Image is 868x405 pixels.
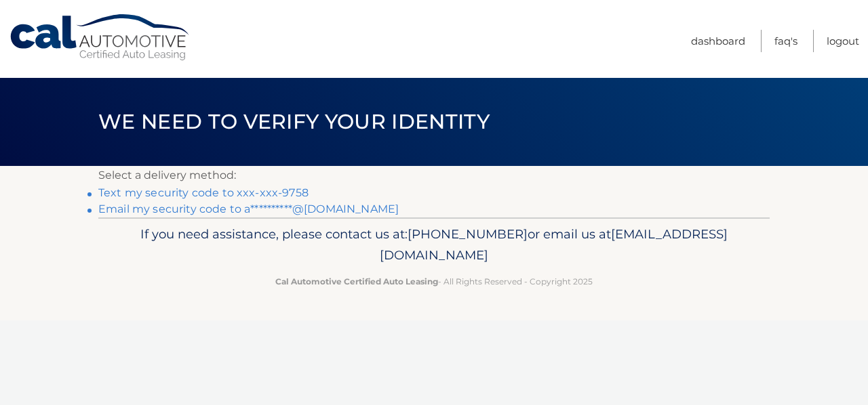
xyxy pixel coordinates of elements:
[691,30,745,52] a: Dashboard
[774,30,797,52] a: FAQ's
[98,186,309,199] a: Text my security code to xxx-xxx-9758
[827,30,859,52] a: Logout
[107,223,761,267] p: If you need assistance, please contact us at: or email us at
[9,14,192,62] a: Cal Automotive
[98,202,399,215] a: Email my security code to a**********@[DOMAIN_NAME]
[98,166,770,185] p: Select a delivery method:
[107,274,761,289] p: - All Rights Reserved - Copyright 2025
[275,276,438,286] strong: Cal Automotive Certified Auto Leasing
[98,109,490,134] span: We need to verify your identity
[408,226,528,242] span: [PHONE_NUMBER]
